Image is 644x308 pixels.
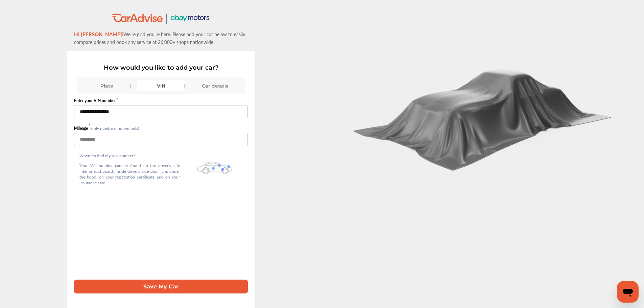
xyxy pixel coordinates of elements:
div: Car details [191,80,239,91]
iframe: Button to launch messaging window [617,281,639,303]
img: carCoverBlack.2823a3dccd746e18b3f8.png [348,62,618,171]
small: (only numbers, no symbols) [90,125,139,131]
p: Where to find my VIN number? [79,153,180,159]
p: How would you like to add your car? [74,64,248,71]
div: Plate [83,80,130,91]
span: We’re glad you’re here. Please add your car below to easily compare prices and book any service a... [74,31,245,45]
label: Mileage [74,125,90,131]
div: VIN [137,80,185,91]
img: olbwX0zPblBWoAAAAASUVORK5CYII= [197,162,232,174]
button: Save My Car [74,280,248,293]
span: Hi [PERSON_NAME]! [74,30,123,38]
p: Your VIN number can be found on the driver's side interior dashboard, inside driver's side door j... [79,163,180,186]
label: Enter your VIN number [74,98,248,103]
